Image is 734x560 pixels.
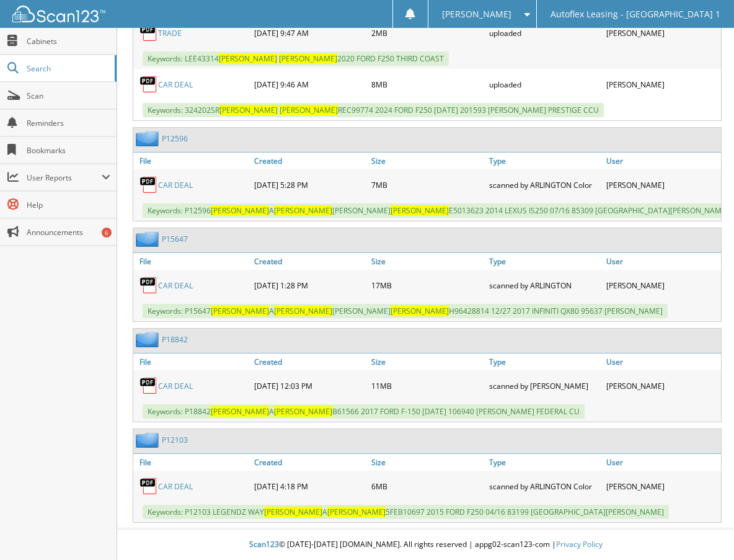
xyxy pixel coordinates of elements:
a: File [133,353,251,370]
span: [PERSON_NAME] [219,105,278,115]
a: File [133,253,251,270]
a: User [603,353,721,370]
span: Autoflex Leasing - [GEOGRAPHIC_DATA] 1 [550,11,720,18]
div: © [DATE]-[DATE] [DOMAIN_NAME]. All rights reserved | appg02-scan123-com | [117,530,734,560]
span: Keywords: P18842 A B61566 2017 FORD F-150 [DATE] 106940 [PERSON_NAME] FEDERAL CU [143,404,585,419]
span: Keywords: P12596 A [PERSON_NAME] E5013623 2014 LEXUS IS250 07/16 85309 [GEOGRAPHIC_DATA][PERSON_N... [143,203,733,218]
a: P12103 [162,435,188,445]
span: Reminders [27,118,110,128]
span: [PERSON_NAME] [274,205,332,216]
div: scanned by ARLINGTON Color [486,474,604,499]
span: Keywords: P12103 LEGENDZ WAY A 5FEB10697 2015 FORD F250 04/16 83199 [GEOGRAPHIC_DATA][PERSON_NAME] [143,505,669,519]
div: [PERSON_NAME] [603,474,721,499]
a: Created [251,153,369,169]
span: [PERSON_NAME] [280,105,338,115]
span: [PERSON_NAME] [391,205,449,216]
span: Keywords: 324202SR REC99774 2024 FORD F250 [DATE] 201593 [PERSON_NAME] PRESTIGE CCU [143,103,604,117]
a: CAR DEAL [158,79,193,90]
img: PDF.png [139,176,158,194]
img: PDF.png [139,376,158,395]
div: [PERSON_NAME] [603,20,721,45]
a: File [133,153,251,169]
img: PDF.png [139,276,158,295]
a: Type [486,153,604,169]
div: [DATE] 12:03 PM [251,373,369,398]
a: P18842 [162,334,188,345]
div: [PERSON_NAME] [603,72,721,97]
a: Size [368,353,486,370]
a: CAR DEAL [158,180,193,190]
a: CAR DEAL [158,381,193,391]
span: [PERSON_NAME] [279,53,337,64]
img: scan123-logo-white.svg [12,6,105,22]
iframe: Chat Widget [672,500,734,560]
a: Privacy Policy [556,539,603,549]
a: CAR DEAL [158,280,193,291]
span: [PERSON_NAME] [327,507,386,517]
span: [PERSON_NAME] [211,205,269,216]
a: CAR DEAL [158,481,193,492]
a: Size [368,454,486,471]
img: PDF.png [139,477,158,496]
a: User [603,153,721,169]
span: [PERSON_NAME] [211,406,269,417]
a: User [603,454,721,471]
span: [PERSON_NAME] [442,11,511,18]
a: Size [368,153,486,169]
img: folder2.png [136,231,162,247]
div: [PERSON_NAME] [603,273,721,298]
span: [PERSON_NAME] [264,507,322,517]
span: [PERSON_NAME] [274,306,332,316]
img: PDF.png [139,24,158,42]
span: Cabinets [27,36,110,47]
a: File [133,454,251,471]
div: [DATE] 9:47 AM [251,20,369,45]
a: Created [251,253,369,270]
img: folder2.png [136,332,162,347]
div: [PERSON_NAME] [603,373,721,398]
a: Type [486,353,604,370]
div: 6MB [368,474,486,499]
div: uploaded [486,20,604,45]
a: P15647 [162,234,188,244]
div: uploaded [486,72,604,97]
a: P12596 [162,133,188,144]
div: [DATE] 4:18 PM [251,474,369,499]
div: [DATE] 1:28 PM [251,273,369,298]
img: folder2.png [136,131,162,146]
span: [PERSON_NAME] [391,306,449,316]
span: Search [27,63,108,74]
a: TRADE [158,28,182,38]
div: scanned by [PERSON_NAME] [486,373,604,398]
div: [PERSON_NAME] [603,172,721,197]
a: User [603,253,721,270]
img: folder2.png [136,432,162,448]
div: 6 [102,228,112,238]
div: scanned by ARLINGTON [486,273,604,298]
a: Type [486,253,604,270]
span: [PERSON_NAME] [219,53,277,64]
span: Scan [27,91,110,101]
span: Keywords: LEE43314 2020 FORD F250 THIRD COAST [143,51,449,66]
div: 17MB [368,273,486,298]
span: User Reports [27,172,102,183]
div: [DATE] 9:46 AM [251,72,369,97]
span: [PERSON_NAME] [274,406,332,417]
span: Help [27,200,110,210]
div: 2MB [368,20,486,45]
a: Type [486,454,604,471]
a: Size [368,253,486,270]
span: Scan123 [249,539,279,549]
img: PDF.png [139,75,158,94]
a: Created [251,454,369,471]
div: 8MB [368,72,486,97]
div: 7MB [368,172,486,197]
span: Announcements [27,227,110,238]
span: [PERSON_NAME] [211,306,269,316]
span: Bookmarks [27,145,110,156]
div: [DATE] 5:28 PM [251,172,369,197]
div: 11MB [368,373,486,398]
a: Created [251,353,369,370]
span: Keywords: P15647 A [PERSON_NAME] H96428814 12/27 2017 INFINITI QX80 95637 [PERSON_NAME] [143,304,668,318]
